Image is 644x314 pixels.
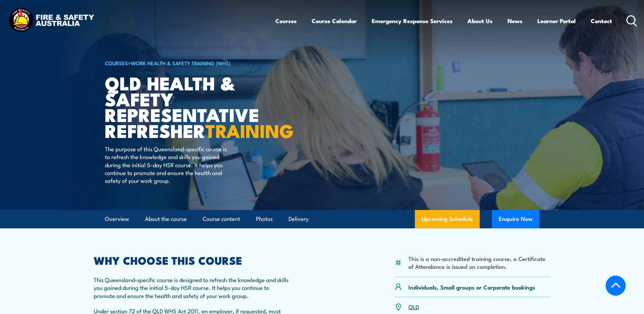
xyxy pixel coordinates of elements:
[105,145,229,185] p: The purpose of this Queensland-specific course is to refresh the knowledge and skills you gained ...
[408,283,535,291] p: Individuals, Small groups or Corporate bookings
[131,59,231,67] a: Work Health & Safety Training (WHS)
[467,12,493,30] a: About Us
[105,59,128,67] a: COURSES
[145,210,187,228] a: About the course
[289,210,309,228] a: Delivery
[205,116,294,144] strong: TRAINING
[408,302,419,311] a: QLD
[312,12,357,30] a: Course Calendar
[94,255,292,265] h2: WHY CHOOSE THIS COURSE
[508,12,522,30] a: News
[94,276,292,299] p: This Queensland-specific course is designed to refresh the knowledge and skills you gained during...
[591,12,612,30] a: Contact
[275,12,297,30] a: Courses
[203,210,240,228] a: Course content
[105,59,273,67] h6: >
[537,12,576,30] a: Learner Portal
[408,255,551,271] li: This is a non-accredited training course, a Certificate of Attendance is issued on completion.
[415,210,480,228] a: Upcoming Schedule
[492,210,539,228] button: Enquire Now
[372,12,453,30] a: Emergency Response Services
[256,210,273,228] a: Photos
[105,75,273,138] h1: QLD Health & Safety Representative Refresher
[105,210,129,228] a: Overview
